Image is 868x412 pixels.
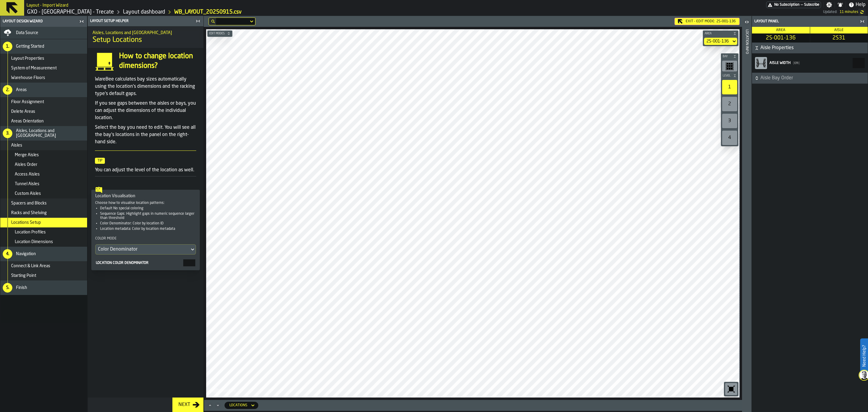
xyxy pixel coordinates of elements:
li: menu Starting Point [0,271,87,280]
label: button-toggle-Open [743,17,751,28]
div: button-toolbar-undefined [721,59,738,73]
span: Bay [722,55,732,58]
span: Location Dimensions [15,239,53,244]
li: menu Locations Setup [0,218,87,227]
button: button- [207,30,232,36]
li: menu Navigation [0,247,87,261]
span: Level [722,74,732,78]
label: Need Help? [861,339,867,373]
span: cm [793,61,800,65]
li: menu Areas [0,83,87,97]
span: Merge Aisles [15,153,39,157]
li: menu Floor Assignment [0,97,87,107]
label: button-toggle-Close me [77,18,86,25]
header: Layout Design Wizard [0,16,87,27]
span: ( [793,61,794,65]
span: Areas Orientation [11,119,44,124]
li: Color Denominator: Color by location ID [100,221,196,226]
a: link-to-/wh/i/7274009e-5361-4e21-8e36-7045ee840609/import/layout/85bddf05-4680-48f9-b446-867618dc... [174,9,242,15]
h2: Sub Title [93,29,199,35]
div: button-toolbar-undefined [721,96,738,113]
div: 4. [3,249,12,259]
li: menu Delete Areas [0,107,87,116]
h2: Sub Title [27,2,68,8]
li: Sequence Gaps: Highlight gaps in numeric sequence larger than threshold [100,212,196,220]
span: Delete Areas [11,109,35,114]
label: button-toggle-Settings [824,2,835,8]
div: 1. [3,42,12,51]
span: Aisles Order [15,162,37,167]
span: Location Color Denominator [96,261,149,265]
div: button-toolbar-undefined [721,79,738,96]
div: input-question-How to change location dimensions? [90,52,201,71]
li: Location metadata: Color by location metadata [100,227,196,231]
label: react-aria7556983208-:rad: [754,56,865,70]
li: menu Custom Aisles [0,189,87,198]
div: button-toolbar-undefined [721,113,738,129]
span: Navigation [16,252,36,256]
li: menu Layout Properties [0,54,87,63]
span: 2S31 [811,35,867,41]
li: menu Aisles Order [0,160,87,170]
input: react-aria7556983208-:rad: react-aria7556983208-:rad: [853,58,865,68]
div: Exit - Edit Mode: [675,18,740,25]
span: Connect & Link Areas [11,264,50,268]
span: Subscribe [804,3,819,7]
span: Updated: [823,10,837,14]
li: menu Connect & Link Areas [0,261,87,271]
h3: Location Visualisation [95,194,196,198]
label: button-toggle-Help [846,1,868,8]
li: menu Tunnel Aisles [0,179,87,189]
span: Aisle [834,28,844,32]
li: menu Aisles [0,141,87,150]
span: Area [776,28,785,32]
button: Maximize [206,402,214,408]
label: button-toggle-Notifications [835,2,846,8]
label: button-toggle-undefined [858,8,866,16]
span: Access Aisles [15,172,40,177]
button: button- [752,43,868,53]
div: hide filter [211,20,215,23]
span: Custom Aisles [15,191,41,196]
p: WareBee calculates bay sizes automatically using the location's dimensions and the racking type's... [95,76,196,97]
span: Data Source [16,30,38,35]
span: Tunnel Aisles [15,182,39,186]
a: link-to-/wh/i/7274009e-5361-4e21-8e36-7045ee840609 [27,9,114,15]
span: Starting Point [11,273,36,278]
button: button-Next [172,398,203,412]
li: menu Finish [0,280,87,295]
button: button- [752,73,868,84]
label: button-toggle-Close me [194,17,202,25]
span: Aisle Properties [760,44,866,52]
button: Minimize [214,402,222,408]
span: Spacers and Blocks [11,201,47,206]
li: Default No special coloring [100,206,196,211]
input: react-aria7556983208-:rap: react-aria7556983208-:rap: [183,259,195,266]
li: menu System of Measurement [0,63,87,73]
span: ) [799,61,800,65]
div: Layout Design Wizard [2,19,77,24]
li: menu Location Profiles [0,227,87,237]
div: Menu Subscription [766,2,821,8]
li: menu Getting Started [0,39,87,54]
div: Layout panel [753,19,858,24]
li: menu Racks and Shelving [0,208,87,218]
span: Floor Assignment [11,100,44,104]
span: Warehouse Floors [11,75,45,80]
span: Finish [16,285,27,290]
li: menu Merge Aisles [0,150,87,160]
div: button-toolbar-undefined [724,382,738,396]
a: link-to-/wh/i/7274009e-5361-4e21-8e36-7045ee840609/pricing/ [766,2,821,8]
div: title-Setup Locations [88,26,203,48]
li: menu Data Source [0,27,87,39]
div: Location Info [745,28,749,410]
h4: How to change location dimensions? [119,52,196,71]
li: menu Access Aisles [0,170,87,179]
span: Racks and Shelving [11,211,47,215]
span: Setup Locations [93,35,142,45]
div: 2. [3,85,12,95]
label: react-aria7556983208-:rap: [95,259,196,266]
div: button-toolbar-undefined [721,129,738,146]
button: button- [703,30,738,36]
div: Color ModeDropdownMenuValue-denominator [95,236,196,255]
